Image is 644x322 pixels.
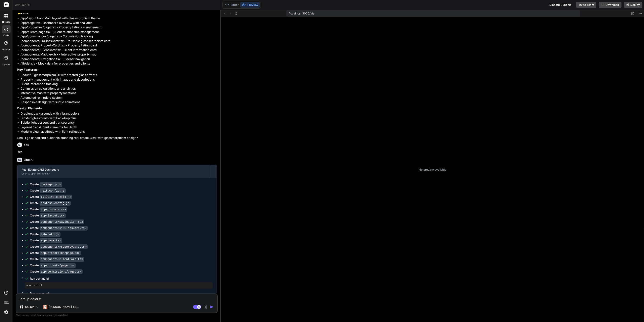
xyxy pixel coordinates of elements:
li: /components/MapView.tsx - Interactive property map [20,52,217,57]
label: threads [2,20,10,24]
div: Discord Support [547,2,574,8]
img: Claude 4 Sonnet [43,305,47,309]
li: Layered translucent elements for depth [20,125,217,130]
li: /components/Navigation.tsx - Sidebar navigation [20,57,217,62]
div: Create [30,182,62,187]
code: next.config.js [40,188,66,193]
div: Create [30,257,84,261]
li: /app/layout.tsx - Main layout with glassmorphism theme [20,16,217,21]
strong: Files [21,11,28,15]
h6: You [24,143,29,147]
div: Create [30,251,81,255]
li: Commission calculations and analytics [20,86,217,91]
div: Create [30,201,71,205]
li: Automated reminders system [20,95,217,100]
button: Download [599,2,621,8]
code: postcss.config.js [40,201,71,206]
p: : [17,68,217,72]
code: app/page.tsx [40,238,62,243]
span: privacy [54,314,61,316]
p: No preview available [419,168,446,172]
p: Shall I go ahead and build this stunning real estate CRM with glassmorphism design? [17,136,217,140]
span: /localhost:3000/ide [289,11,314,15]
code: tailwind.config.js [40,195,72,199]
li: /app/page.tsx - Dashboard overview with analytics [20,21,217,25]
code: package.json [40,182,62,187]
div: Create [30,245,88,249]
code: app/globals.css [40,207,67,212]
strong: Key Features [17,68,37,72]
p: : [17,106,217,111]
li: Property management with images and descriptions [20,77,217,82]
li: /lib/data.js - Mock data for properties and clients [20,61,217,66]
p: Source [25,305,34,309]
span: crm_sep [15,3,30,7]
li: Modern clean aesthetic with light reflections [20,129,217,134]
img: settings [3,309,10,316]
div: Create [30,232,60,236]
img: Pick Models [36,305,39,309]
li: Subtle light borders and transparency [20,120,217,125]
div: Real Estate CRM Dashboard [22,168,206,172]
button: Real Estate CRM DashboardClick to open Workbench [17,165,210,178]
div: Create [30,213,66,218]
code: components/Navigation.tsx [40,219,84,224]
li: /components/ClientCard.tsx - Client information card [20,48,217,52]
div: Create [30,220,84,224]
strong: Design Elements [17,106,42,110]
div: Click to open Workbench [22,172,206,175]
li: Beautiful glassmorphism UI with frosted glass effects [20,73,217,77]
code: app/layout.tsx [40,213,66,218]
li: /app/commissions/page.tsx - Commission tracking [20,34,217,39]
li: Frosted glass cards with backdrop blur [20,116,217,121]
button: Editor [223,2,240,8]
label: code [3,34,9,37]
h6: Bind AI [24,158,33,162]
li: /app/clients/page.tsx - Client relationship management [20,30,217,34]
p: Yes [17,150,217,154]
img: attachment [204,305,208,309]
code: app/properties/page.tsx [40,251,81,255]
div: Create [30,226,88,230]
img: icon [210,305,214,309]
div: Create [30,189,66,193]
li: /app/properties/page.tsx - Property listings management [20,25,217,30]
li: /components/PropertyCard.tsx - Property listing card [20,43,217,48]
code: app/clients/page.tsx [40,263,76,268]
p: [PERSON_NAME] 4 S.. [49,305,79,309]
code: lib/data.js [40,232,60,237]
div: Create [30,207,67,211]
li: Interactive map with property locations [20,91,217,95]
div: Create [30,263,76,268]
li: Client interaction tracking [20,82,217,86]
button: Invite Team [576,2,596,8]
pre: npm install [26,284,211,287]
code: app/commissions/page.tsx [40,269,83,274]
code: components/ui/GlassCard.tsx [40,226,88,231]
label: Upload [2,63,10,66]
p: Always double-check its answers. Your in Bind [16,313,218,317]
span: Run command [30,277,213,281]
div: Create [30,270,83,274]
label: GitHub [2,48,10,51]
code: components/ClientCard.tsx [40,257,84,262]
li: /components/ui/GlassCard.tsx - Reusable glass morphism card [20,39,217,43]
div: Create [30,238,62,243]
button: Preview [240,2,260,8]
code: components/PropertyCard.tsx [40,244,88,249]
div: Create [30,195,72,199]
li: Gradient backgrounds with vibrant colors [20,111,217,116]
li: Responsive design with subtle animations [20,100,217,105]
span: Run command [30,291,213,295]
button: Deploy [624,2,642,8]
